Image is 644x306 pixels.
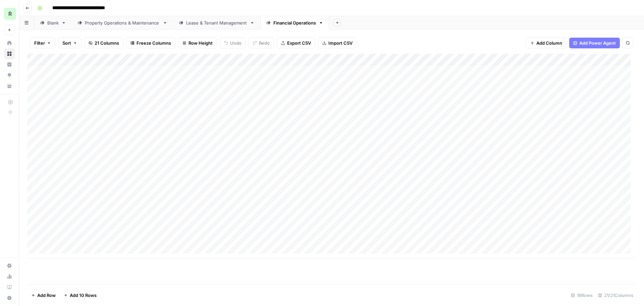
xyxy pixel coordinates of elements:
button: Workspace: Re-Leased [4,5,15,22]
div: 21/21 Columns [595,290,636,301]
button: Row Height [178,38,217,48]
span: Row Height [189,40,213,46]
div: Financial Operations [273,19,316,26]
button: Sort [58,38,82,48]
a: Blank [34,16,72,30]
a: Browse [4,48,15,59]
button: Import CSV [318,38,357,48]
span: Add Row [37,292,56,299]
a: Usage [4,271,15,282]
button: Add Column [526,38,567,48]
span: Sort [62,40,71,46]
span: R [8,10,12,18]
span: Add Column [536,40,562,46]
a: Lease & Tenant Management [173,16,260,30]
span: Export CSV [287,40,311,46]
button: Add Row [27,290,60,301]
button: Filter [30,38,55,48]
a: Settings [4,260,15,271]
div: 16 Rows [568,290,595,301]
span: 21 Columns [95,40,119,46]
button: Export CSV [277,38,315,48]
button: 21 Columns [84,38,123,48]
button: Undo [220,38,246,48]
div: Blank [47,19,59,26]
a: Home [4,38,15,48]
button: Help + Support [4,293,15,303]
button: Add Power Agent [569,38,620,48]
a: Insights [4,59,15,70]
button: Add 10 Rows [60,290,101,301]
button: Redo [249,38,274,48]
div: Lease & Tenant Management [186,19,247,26]
button: Freeze Columns [126,38,175,48]
a: Financial Operations [260,16,329,30]
a: Your Data [4,81,15,91]
span: Import CSV [328,40,353,46]
a: Property Operations & Maintenance [72,16,173,30]
span: Undo [230,40,241,46]
span: Redo [259,40,270,46]
span: Add Power Agent [579,40,616,46]
a: Opportunities [4,70,15,81]
div: Property Operations & Maintenance [85,19,160,26]
span: Add 10 Rows [70,292,97,299]
span: Freeze Columns [137,40,171,46]
a: Learning Hub [4,282,15,293]
span: Filter [34,40,45,46]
